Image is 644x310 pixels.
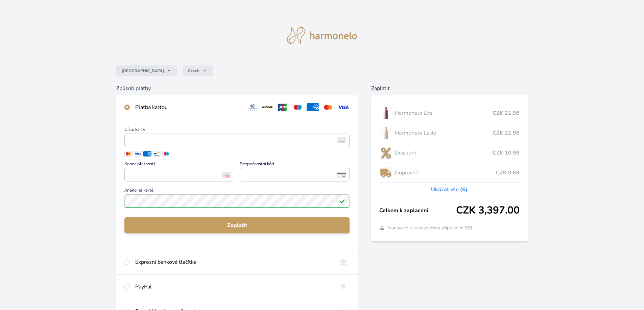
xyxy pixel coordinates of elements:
img: onlineBanking_CZ.svg [337,258,350,266]
span: CZK 21.98 [493,109,520,117]
img: diners.svg [246,103,259,111]
span: CZK 3,397.00 [456,204,520,217]
img: discover.svg [261,103,274,111]
span: Dopravné [395,169,496,177]
img: visa.svg [337,103,350,111]
span: Czech [188,68,199,74]
span: Harmonelo Lacto [395,129,493,137]
iframe: Iframe pro datum vypršení platnosti [127,170,231,179]
button: Zaplatit [124,217,350,233]
img: logo.svg [287,27,357,44]
a: Ukázat vše (6) [431,186,468,194]
span: Jméno na kartě [124,188,350,194]
iframe: Iframe pro bezpečnostní kód [243,170,347,179]
span: CZK 0.69 [496,169,520,177]
span: Harmonelo Life [395,109,493,117]
h6: Zaplatit [371,84,528,92]
span: [GEOGRAPHIC_DATA] [122,68,164,74]
span: -CZK 10.99 [490,149,520,157]
button: Czech [183,65,213,76]
span: Celkem k zaplacení [379,206,456,215]
img: CLEAN_LIFE_se_stinem_x-lo.jpg [379,105,392,121]
img: Konec platnosti [222,172,231,178]
img: mc.svg [322,103,334,111]
span: Bezpečnostní kód [240,162,350,168]
div: Expresní banková tlačítka [135,258,332,266]
img: amex.svg [307,103,319,111]
span: Konec platnosti [124,162,234,168]
h6: Způsob platby [116,84,358,92]
iframe: Iframe pro číslo karty [127,136,347,145]
img: Platné pole [339,198,345,204]
input: Jméno na kartěPlatné pole [124,194,350,208]
div: Platba kartou [135,103,241,111]
span: Discount [395,149,490,157]
img: maestro.svg [291,103,304,111]
button: [GEOGRAPHIC_DATA] [116,65,177,76]
span: Číslo karty [124,128,350,134]
img: card [337,137,346,143]
div: PayPal [135,283,332,291]
span: Transakce je zabezpečena připojením SSL [387,225,474,231]
img: paypal.svg [337,283,350,291]
span: Zaplatit [130,221,344,229]
span: CZK 21.98 [493,129,520,137]
img: discount-lo.png [379,144,392,161]
img: CLEAN_LACTO_se_stinem_x-hi-lo.jpg [379,124,392,141]
img: jcb.svg [277,103,289,111]
img: delivery-lo.png [379,164,392,181]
